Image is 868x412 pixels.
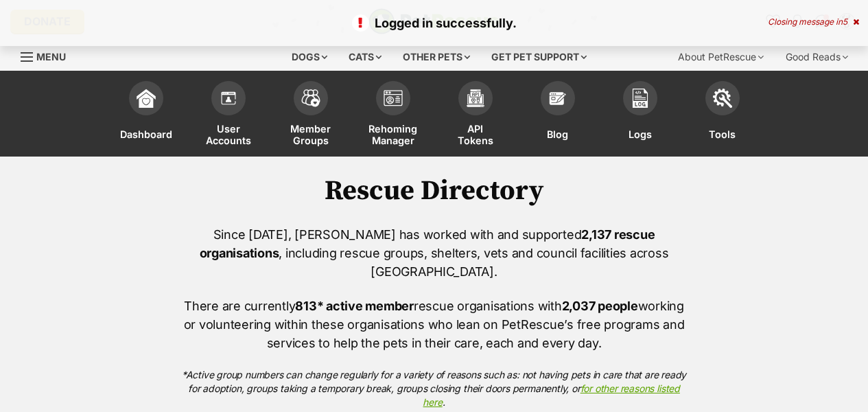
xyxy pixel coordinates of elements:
div: Dogs [282,43,337,71]
strong: 2,037 people [562,299,638,313]
img: blogs-icon-e71fceff818bbaa76155c998696f2ea9b8fc06abc828b24f45ee82a475c2fd99.svg [548,89,567,108]
a: Dashboard [105,74,187,157]
span: Rehoming Manager [368,122,417,146]
span: Dashboard [120,122,172,146]
strong: 2,137 rescue organisations [200,227,655,260]
img: tools-icon-677f8b7d46040df57c17cb185196fc8e01b2b03676c49af7ba82c462532e62ee.svg [713,89,732,108]
span: Logs [629,122,652,146]
a: for other reasons listed here [423,382,679,408]
img: logs-icon-5bf4c29380941ae54b88474b1138927238aebebbc450bc62c8517511492d5a22.svg [631,89,650,108]
a: Tools [681,74,764,157]
a: Menu [21,43,75,68]
span: Menu [36,51,66,62]
div: About PetRescue [668,43,773,71]
div: Other pets [393,43,480,71]
em: *Active group numbers can change regularly for a variety of reasons such as: not having pets in c... [182,369,686,408]
p: There are currently rescue organisations with working or volunteering within these organisations ... [182,297,687,352]
span: Member Groups [287,122,335,146]
img: dashboard-icon-eb2f2d2d3e046f16d808141f083e7271f6b2e854fb5c12c21221c1fb7104beca.svg [137,89,156,108]
a: API Tokens [434,74,517,157]
a: Rehoming Manager [352,74,434,157]
span: Blog [547,122,568,146]
a: Blog [517,74,599,157]
span: User Accounts [204,122,253,146]
span: Tools [709,122,736,146]
a: User Accounts [187,74,270,157]
p: Since [DATE], [PERSON_NAME] has worked with and supported , including rescue groups, shelters, ve... [182,225,687,281]
img: team-members-icon-5396bd8760b3fe7c0b43da4ab00e1e3bb1a5d9ba89233759b79545d2d3fc5d0d.svg [301,89,320,107]
div: Get pet support [482,43,596,71]
div: Cats [339,43,391,71]
span: API Tokens [451,122,500,146]
img: members-icon-d6bcda0bfb97e5ba05b48644448dc2971f67d37433e5abca221da40c41542bd5.svg [219,89,238,108]
a: Member Groups [270,74,352,157]
a: Logs [599,74,681,157]
div: Good Reads [776,43,858,71]
img: group-profile-icon-3fa3cf56718a62981997c0bc7e787c4b2cf8bcc04b72c1350f741eb67cf2f40e.svg [384,90,403,106]
strong: 813* active member [295,299,413,313]
img: api-icon-849e3a9e6f871e3acf1f60245d25b4cd0aad652aa5f5372336901a6a67317bd8.svg [466,89,485,108]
